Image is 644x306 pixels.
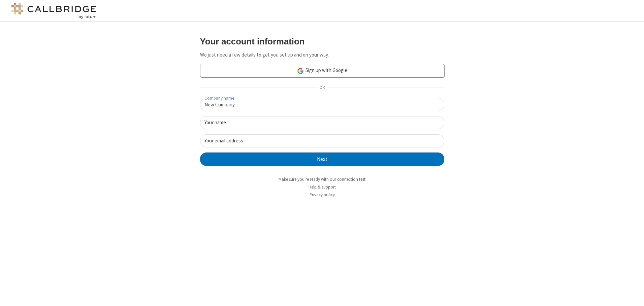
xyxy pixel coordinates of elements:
button: Next [200,152,444,166]
a: Make sure you're ready with our connection test [279,176,365,182]
a: Privacy policy [310,192,335,198]
a: Sign up with Google [200,64,444,77]
img: logo@2x.png [10,3,98,19]
p: We just need a few details to get you set up and on your way. [200,51,444,59]
h3: Your account information [200,37,444,46]
input: Company name [200,98,444,111]
input: Your email address [200,134,444,147]
a: Help & support [309,184,336,190]
span: OR [317,83,327,93]
img: google-icon.png [297,67,304,75]
input: Your name [200,116,444,129]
